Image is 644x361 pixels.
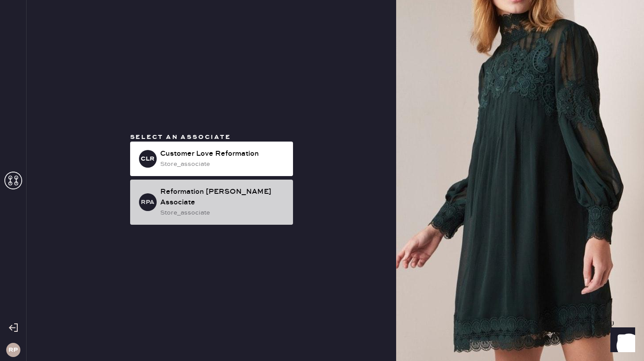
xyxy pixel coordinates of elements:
[160,208,286,218] div: store_associate
[160,187,286,208] div: Reformation [PERSON_NAME] Associate
[8,347,18,353] h3: RP
[141,156,154,162] h3: CLR
[160,159,286,169] div: store_associate
[141,199,154,205] h3: RPA
[130,133,231,141] span: Select an associate
[602,321,640,359] iframe: Front Chat
[160,149,286,159] div: Customer Love Reformation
